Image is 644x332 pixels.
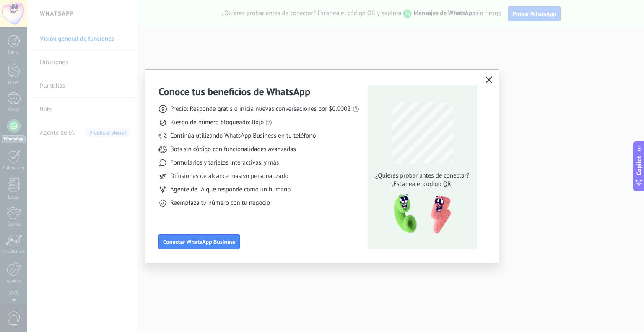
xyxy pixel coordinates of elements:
span: Agente de IA que responde como un humano [170,186,291,194]
span: Continúa utilizando WhatsApp Business en tu teléfono [170,132,316,140]
span: Formularios y tarjetas interactivas, y más [170,159,279,167]
img: qr-pic-1x.png [387,192,453,237]
span: Difusiones de alcance masivo personalizado [170,172,288,180]
span: Reemplaza tu número con tu negocio [170,199,270,207]
h3: Conoce tus beneficios de WhatsApp [158,85,310,98]
button: Conectar WhatsApp Business [158,234,240,249]
span: Copilot [635,156,643,175]
span: Precio: Responde gratis o inicia nuevas conversaciones por $0.0002 [170,105,351,113]
span: ¡Escanea el código QR! [373,180,472,188]
span: Riesgo de número bloqueado: Bajo [170,118,264,127]
span: ¿Quieres probar antes de conectar? [373,172,472,180]
span: Conectar WhatsApp Business [163,239,235,245]
span: Bots sin código con funcionalidades avanzadas [170,145,296,154]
